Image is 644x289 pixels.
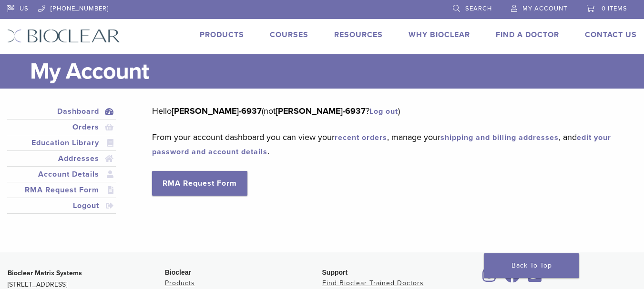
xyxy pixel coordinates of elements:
[7,104,116,225] nav: Account pages
[465,5,492,12] span: Search
[200,30,244,40] a: Products
[335,133,387,142] a: recent orders
[30,54,637,89] h1: My Account
[334,30,383,40] a: Resources
[8,269,82,277] strong: Bioclear Matrix Systems
[322,269,348,276] span: Support
[585,30,637,40] a: Contact Us
[479,274,499,283] a: Bioclear
[9,137,114,149] a: Education Library
[165,279,195,287] a: Products
[172,106,262,116] strong: [PERSON_NAME]-6937
[409,30,470,40] a: Why Bioclear
[276,106,366,116] strong: [PERSON_NAME]-6937
[270,30,308,40] a: Courses
[9,121,114,133] a: Orders
[440,133,559,142] a: shipping and billing addresses
[369,107,398,116] a: Log out
[501,274,523,283] a: Bioclear
[9,169,114,180] a: Account Details
[9,106,114,117] a: Dashboard
[322,279,424,287] a: Find Bioclear Trained Doctors
[9,200,114,211] a: Logout
[152,104,623,118] p: Hello (not ? )
[9,184,114,196] a: RMA Request Form
[7,29,120,43] img: Bioclear
[496,30,559,40] a: Find A Doctor
[9,153,114,164] a: Addresses
[522,5,567,12] span: My Account
[165,269,191,276] span: Bioclear
[484,253,579,278] a: Back To Top
[602,5,627,12] span: 0 items
[525,274,545,283] a: Bioclear
[152,130,623,159] p: From your account dashboard you can view your , manage your , and .
[152,171,247,196] a: RMA Request Form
